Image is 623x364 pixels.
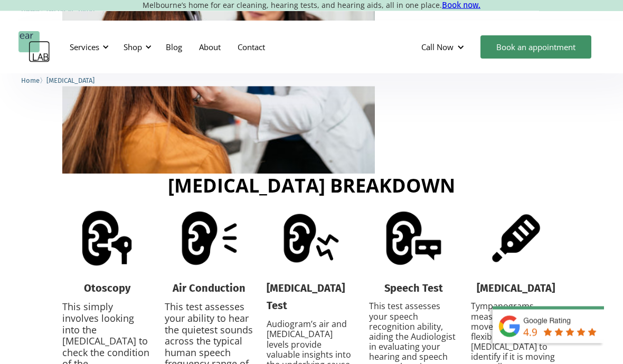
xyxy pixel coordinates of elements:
span: [MEDICAL_DATA] [46,76,95,84]
strong: Air Conduction [173,282,246,295]
div: Services [63,31,112,63]
h2: [MEDICAL_DATA] breakdown [168,174,455,198]
div: Call Now [421,42,454,52]
a: Contact [229,32,273,62]
div: Shop [117,31,155,63]
a: Blog [157,32,191,62]
li: 〉 [21,75,46,86]
strong: [MEDICAL_DATA] Test [267,282,345,313]
div: Call Now [413,31,475,63]
div: Services [70,42,99,52]
strong: Speech Test [384,282,443,295]
img: Bone Conduction Test icon [281,209,341,269]
strong: Otoscopy [84,282,130,295]
img: Air conduction icon [180,209,239,269]
a: About [191,32,229,62]
a: home [18,31,50,63]
span: Home [21,76,40,84]
div: Shop [124,42,142,52]
a: Book an appointment [480,35,591,59]
a: Home [21,75,40,85]
img: Speech Test icon [384,209,443,269]
img: Tympanogram icon [486,209,546,269]
strong: [MEDICAL_DATA] [477,282,555,295]
img: Otoscopy icon [77,209,137,269]
a: [MEDICAL_DATA] [46,75,95,85]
